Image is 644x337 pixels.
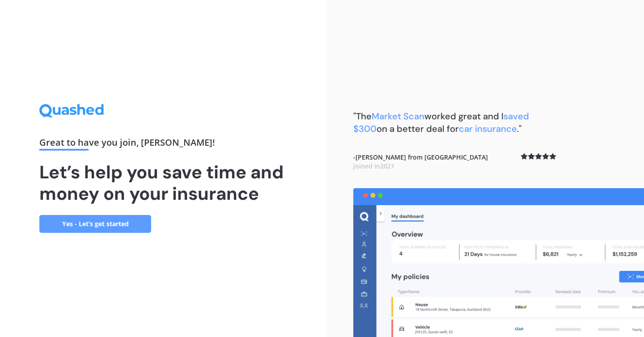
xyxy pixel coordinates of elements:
[39,138,287,151] div: Great to have you join , [PERSON_NAME] !
[372,110,424,122] span: Market Scan
[353,188,644,337] img: dashboard.webp
[39,215,151,233] a: Yes - Let’s get started
[353,110,529,135] b: "The worked great and I on a better deal for ."
[353,110,529,135] span: saved $300
[459,123,517,135] span: car insurance
[353,153,488,170] b: - [PERSON_NAME] from [GEOGRAPHIC_DATA]
[39,161,287,204] h1: Let’s help you save time and money on your insurance
[353,162,394,170] span: Joined in 2021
